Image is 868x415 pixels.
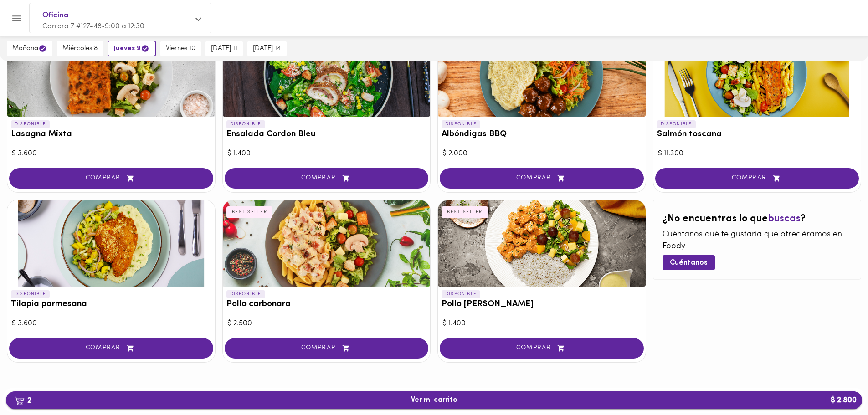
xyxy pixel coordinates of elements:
span: Carrera 7 #127-48 • 9:00 a 12:30 [42,23,144,30]
div: $ 3.600 [12,149,211,159]
p: DISPONIBLE [657,120,696,128]
h3: Lasagna Mixta [11,130,211,139]
span: miércoles 8 [62,45,98,53]
button: Cuéntanos [663,255,715,270]
span: COMPRAR [236,344,417,352]
button: COMPRAR [9,338,213,359]
div: Tilapia parmesana [7,200,215,287]
h3: Tilapia parmesana [11,300,211,309]
button: COMPRAR [655,168,859,189]
h3: Pollo carbonara [226,300,427,309]
div: Salmón toscana [653,30,861,117]
button: [DATE] 14 [247,41,287,56]
span: buscas [768,214,801,224]
div: Pollo carbonara [223,200,431,287]
span: COMPRAR [451,344,632,352]
h3: Pollo [PERSON_NAME] [442,300,642,309]
span: jueves 9 [114,44,149,53]
p: DISPONIBLE [226,120,265,128]
span: COMPRAR [21,344,202,352]
button: COMPRAR [440,338,644,359]
button: [DATE] 11 [205,41,243,56]
span: COMPRAR [236,174,417,182]
h3: Ensalada Cordon Bleu [226,130,427,139]
div: Lasagna Mixta [7,30,215,117]
p: DISPONIBLE [442,290,480,298]
div: $ 2.000 [442,149,641,159]
div: BEST SELLER [226,206,273,218]
button: miércoles 8 [57,41,103,56]
span: [DATE] 11 [211,45,237,53]
p: DISPONIBLE [226,290,265,298]
span: COMPRAR [667,174,848,182]
div: Albóndigas BBQ [438,30,646,117]
div: BEST SELLER [442,206,488,218]
button: COMPRAR [9,168,213,189]
span: COMPRAR [451,174,632,182]
div: $ 1.400 [442,318,641,329]
button: COMPRAR [225,338,429,359]
button: mañana [7,41,52,56]
span: viernes 10 [166,45,195,53]
iframe: Messagebird Livechat Widget [815,362,859,406]
span: [DATE] 14 [253,45,281,53]
div: $ 1.400 [227,149,426,159]
button: jueves 9 [108,41,156,56]
button: 2Ver mi carrito$ 2.800 [6,391,862,409]
span: Cuéntanos [670,259,708,267]
div: $ 11.300 [658,149,857,159]
img: cart.png [14,396,25,405]
span: Oficina [42,10,189,21]
span: mañana [12,44,47,53]
button: COMPRAR [225,168,429,189]
b: 2 [9,395,37,406]
button: viernes 10 [160,41,201,56]
div: $ 2.500 [227,318,426,329]
h2: ¿No encuentras lo que ? [663,214,852,225]
p: DISPONIBLE [11,290,50,298]
p: Cuéntanos qué te gustaría que ofreciéramos en Foody [663,229,852,252]
button: COMPRAR [440,168,644,189]
h3: Salmón toscana [657,130,858,139]
button: Menu [5,7,28,30]
p: DISPONIBLE [11,120,50,128]
h3: Albóndigas BBQ [442,130,642,139]
span: COMPRAR [21,174,202,182]
span: Ver mi carrito [411,396,457,405]
div: Ensalada Cordon Bleu [223,30,431,117]
div: $ 3.600 [12,318,211,329]
p: DISPONIBLE [442,120,480,128]
div: Pollo Tikka Massala [438,200,646,287]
